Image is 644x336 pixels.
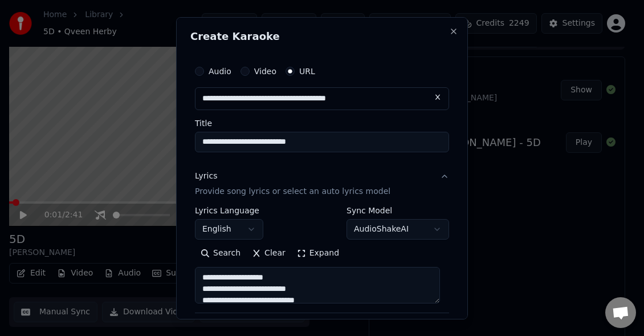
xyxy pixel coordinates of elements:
[195,161,449,207] button: LyricsProvide song lyrics or select an auto lyrics model
[195,186,390,197] p: Provide song lyrics or select an auto lyrics model
[299,67,315,75] label: URL
[246,244,291,262] button: Clear
[195,207,263,214] label: Lyrics Language
[291,244,345,262] button: Expand
[209,67,231,75] label: Audio
[195,119,449,127] label: Title
[254,67,276,75] label: Video
[195,170,217,181] div: Lyrics
[195,244,246,262] button: Search
[347,207,449,214] label: Sync Model
[195,207,449,313] div: LyricsProvide song lyrics or select an auto lyrics model
[190,31,454,41] h2: Create Karaoke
